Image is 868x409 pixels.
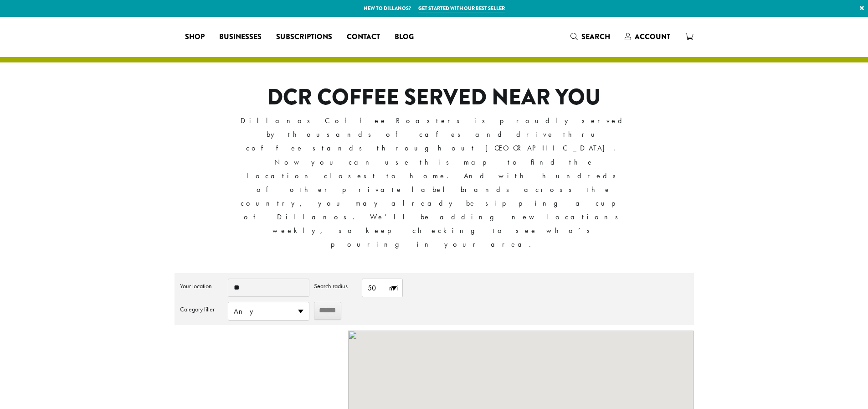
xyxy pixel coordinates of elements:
[418,5,505,12] a: Get started with our best seller
[239,114,629,251] p: Dillanos Coffee Roasters is proudly served by thousands of cafes and drive thru coffee stands thr...
[563,29,617,44] a: Search
[635,31,670,42] span: Account
[347,31,380,43] span: Contact
[239,84,629,111] h1: DCR COFFEE SERVED NEAR YOU
[276,31,332,43] span: Subscriptions
[178,30,212,44] a: Shop
[180,279,223,293] label: Your location
[395,31,414,43] span: Blog
[581,31,610,42] span: Search
[228,302,309,320] span: Any
[185,31,205,43] span: Shop
[314,279,357,293] label: Search radius
[362,279,402,297] span: 50 mi
[219,31,262,43] span: Businesses
[180,302,223,316] label: Category filter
